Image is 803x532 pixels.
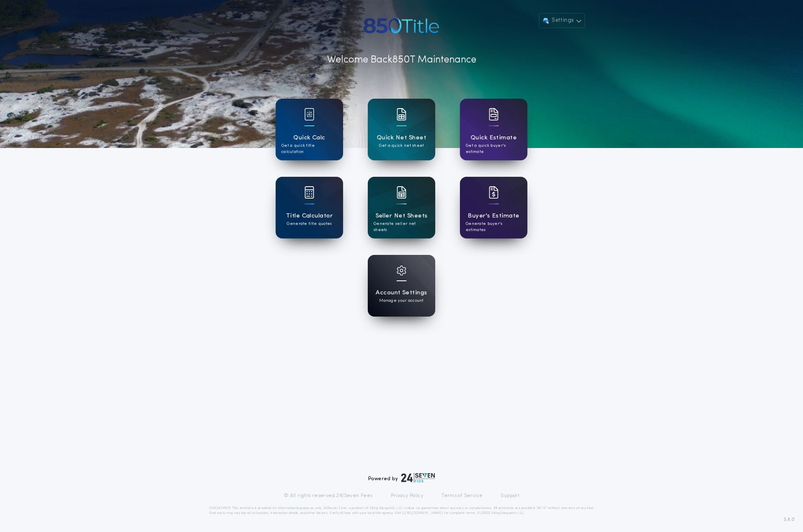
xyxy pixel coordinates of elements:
img: card icon [489,186,499,199]
h1: Seller Net Sheets [376,211,428,221]
img: user avatar [542,16,550,25]
p: DISCLAIMER: This estimate is provided for informational purposes only. 24|Seven Fees, a product o... [209,506,594,516]
a: Support [501,493,519,499]
p: Welcome Back 850T Maintenance [327,53,476,67]
img: card icon [489,108,499,120]
a: Terms of Service [441,493,483,499]
h1: Quick Calc [293,133,325,143]
p: Generate buyer's estimates [466,221,522,233]
p: Manage your account [379,298,423,304]
a: card iconAccount SettingsManage your account [368,255,435,317]
img: card icon [397,266,406,275]
div: Powered by [368,473,435,483]
p: © All rights reserved. 24|Seven Fees [284,493,373,499]
p: Generate seller net sheets [374,221,429,233]
h1: Quick Estimate [471,133,517,143]
a: card iconQuick EstimateGet a quick buyer's estimate [460,99,527,160]
img: card icon [397,108,406,120]
h1: Buyer's Estimate [468,211,519,221]
h1: Quick Net Sheet [377,133,426,143]
p: Get a quick net sheet [379,143,424,149]
a: Privacy Policy [391,493,424,499]
img: card icon [304,108,314,120]
img: card icon [304,186,314,199]
h1: Account Settings [376,288,427,298]
p: Get a quick buyer's estimate [466,143,522,155]
h1: Title Calculator [286,211,333,221]
img: logo [401,473,435,483]
a: card iconQuick Net SheetGet a quick net sheet [368,99,435,160]
img: account-logo [361,13,441,38]
p: Generate title quotes [287,221,332,227]
a: card iconTitle CalculatorGenerate title quotes [276,177,343,238]
a: card iconQuick CalcGet a quick title calculation [276,99,343,160]
a: [URL][DOMAIN_NAME] [402,511,443,515]
span: 3.8.0 [784,516,795,523]
p: Get a quick title calculation [281,143,337,155]
button: Settings [539,13,585,28]
a: card iconSeller Net SheetsGenerate seller net sheets [368,177,435,238]
img: card icon [397,186,406,199]
a: card iconBuyer's EstimateGenerate buyer's estimates [460,177,527,238]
